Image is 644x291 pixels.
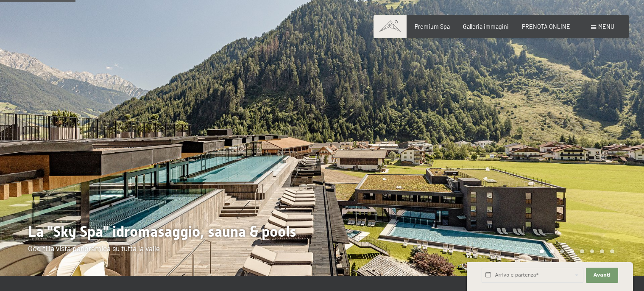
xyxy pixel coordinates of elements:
span: Richiesta express [467,254,504,259]
span: Menu [598,23,614,30]
div: Carousel Page 4 [570,249,574,254]
a: PRENOTA ONLINE [522,23,570,30]
div: Carousel Page 3 [560,249,564,254]
div: Carousel Page 2 [550,249,554,254]
div: Carousel Page 1 (Current Slide) [540,249,544,254]
a: Premium Spa [415,23,450,30]
a: Galleria immagini [463,23,509,30]
div: Carousel Page 7 [600,249,604,254]
div: Carousel Page 8 [610,249,614,254]
button: Avanti [586,268,618,283]
div: Carousel Pagination [537,249,614,254]
span: Avanti [594,272,611,279]
div: Carousel Page 5 [580,249,584,254]
div: Carousel Page 6 [590,249,594,254]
